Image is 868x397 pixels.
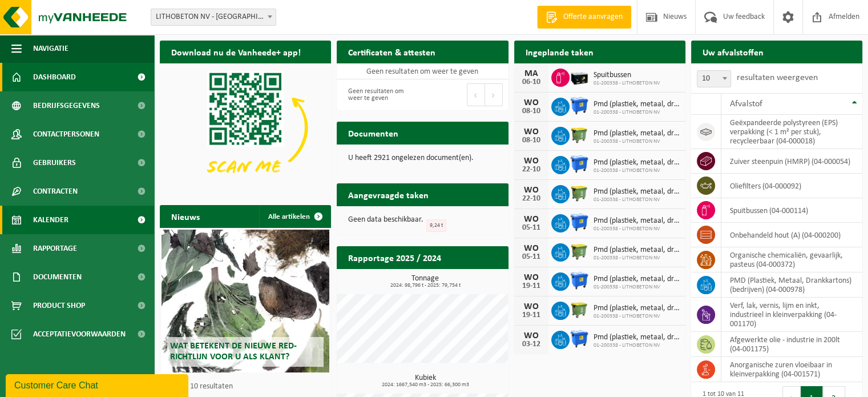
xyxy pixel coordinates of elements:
[33,291,85,320] span: Product Shop
[520,137,543,145] div: 08-10
[737,73,818,82] label: resultaten weergeven
[570,212,589,232] img: WB-1100-HPE-BE-01
[520,69,543,78] div: MA
[33,91,100,120] span: Bedrijfsgegevens
[337,246,453,268] h2: Rapportage 2025 / 2024
[423,268,507,291] a: Bekijk rapportage
[520,78,543,86] div: 06-10
[520,340,543,348] div: 03-12
[721,247,862,272] td: organische chemicaliën, gevaarlijk, pasteus (04-000372)
[520,107,543,115] div: 08-10
[33,320,126,348] span: Acceptatievoorwaarden
[170,342,297,362] span: Wat betekent de nieuwe RED-richtlijn voor u als klant?
[33,177,78,206] span: Contracten
[594,100,680,109] span: Pmd (plastiek, metaal, drankkartons) (bedrijven)
[594,246,680,255] span: Pmd (plastiek, metaal, drankkartons) (bedrijven)
[33,263,82,291] span: Documenten
[594,167,680,174] span: 01-200338 - LITHOBETON NV
[691,41,775,63] h2: Uw afvalstoffen
[594,109,680,116] span: 01-200338 - LITHOBETON NV
[342,82,417,107] div: Geen resultaten om weer te geven
[33,234,77,263] span: Rapportage
[594,255,680,262] span: 01-200338 - LITHOBETON NV
[594,333,680,342] span: Pmd (plastiek, metaal, drankkartons) (bedrijven)
[514,41,605,63] h2: Ingeplande taken
[721,149,862,174] td: zuiver steenpuin (HMRP) (04-000054)
[33,149,76,177] span: Gebruikers
[520,166,543,174] div: 22-10
[337,41,447,63] h2: Certificaten & attesten
[520,253,543,261] div: 05-11
[348,216,496,224] p: Geen data beschikbaar.
[485,83,503,106] button: Next
[160,205,211,227] h2: Nieuws
[467,83,485,106] button: Previous
[721,115,862,149] td: geëxpandeerde polystyreen (EPS) verpakking (< 1 m² per stuk), recycleerbaar (04-000018)
[570,67,589,86] img: PB-LB-0680-HPE-BK-11
[151,9,276,25] span: LITHOBETON NV - SNAASKERKE
[594,313,680,320] span: 01-200338 - LITHOBETON NV
[570,183,589,203] img: WB-1100-HPE-GN-50
[570,125,589,145] img: WB-1100-HPE-GN-50
[594,216,680,226] span: Pmd (plastiek, metaal, drankkartons) (bedrijven)
[520,186,543,195] div: WO
[259,205,330,228] a: Alle artikelen
[171,383,325,391] p: 1 van 10 resultaten
[594,71,660,80] span: Spuitbussen
[570,154,589,174] img: WB-1100-HPE-BE-01
[348,154,496,162] p: U heeft 2921 ongelezen document(en).
[337,122,410,144] h2: Documenten
[721,332,862,357] td: afgewerkte olie - industrie in 200lt (04-001175)
[594,275,680,284] span: Pmd (plastiek, metaal, drankkartons) (bedrijven)
[594,158,680,167] span: Pmd (plastiek, metaal, drankkartons) (bedrijven)
[721,298,862,332] td: verf, lak, vernis, lijm en inkt, industrieel in kleinverpakking (04-001170)
[520,157,543,166] div: WO
[570,242,589,261] img: WB-1100-HPE-GN-50
[520,127,543,137] div: WO
[33,206,68,234] span: Kalender
[721,198,862,223] td: spuitbussen (04-000114)
[594,187,680,197] span: Pmd (plastiek, metaal, drankkartons) (bedrijven)
[520,302,543,311] div: WO
[594,304,680,313] span: Pmd (plastiek, metaal, drankkartons) (bedrijven)
[594,138,680,145] span: 01-200338 - LITHOBETON NV
[6,372,191,397] iframe: chat widget
[560,11,625,23] span: Offerte aanvragen
[342,283,508,288] span: 2024: 98,796 t - 2025: 79,754 t
[162,230,329,372] a: Wat betekent de nieuwe RED-richtlijn voor u als klant?
[520,282,543,290] div: 19-11
[721,357,862,382] td: anorganische zuren vloeibaar in kleinverpakking (04-001571)
[342,275,508,288] h3: Tonnage
[594,284,680,291] span: 01-200338 - LITHOBETON NV
[520,224,543,232] div: 05-11
[520,98,543,107] div: WO
[337,183,440,206] h2: Aangevraagde taken
[520,273,543,282] div: WO
[594,129,680,138] span: Pmd (plastiek, metaal, drankkartons) (bedrijven)
[337,63,508,79] td: Geen resultaten om weer te geven
[721,223,862,247] td: onbehandeld hout (A) (04-000200)
[594,197,680,203] span: 01-200338 - LITHOBETON NV
[520,331,543,340] div: WO
[520,244,543,253] div: WO
[151,9,276,26] span: LITHOBETON NV - SNAASKERKE
[697,70,731,87] span: 10
[342,382,508,388] span: 2024: 1667,540 m3 - 2025: 66,300 m3
[730,99,762,109] span: Afvalstof
[570,271,589,290] img: WB-1100-HPE-BE-01
[520,311,543,319] div: 19-11
[33,34,68,63] span: Navigatie
[520,195,543,203] div: 22-10
[33,120,99,149] span: Contactpersonen
[33,63,76,91] span: Dashboard
[570,329,589,348] img: WB-1100-HPE-BE-01
[570,96,589,115] img: WB-1100-HPE-BE-01
[721,272,862,298] td: PMD (Plastiek, Metaal, Drankkartons) (bedrijven) (04-000978)
[160,41,312,63] h2: Download nu de Vanheede+ app!
[570,300,589,319] img: WB-1100-HPE-GN-50
[721,174,862,198] td: oliefilters (04-000092)
[342,374,508,388] h3: Kubiek
[594,80,660,87] span: 01-200338 - LITHOBETON NV
[594,342,680,349] span: 01-200338 - LITHOBETON NV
